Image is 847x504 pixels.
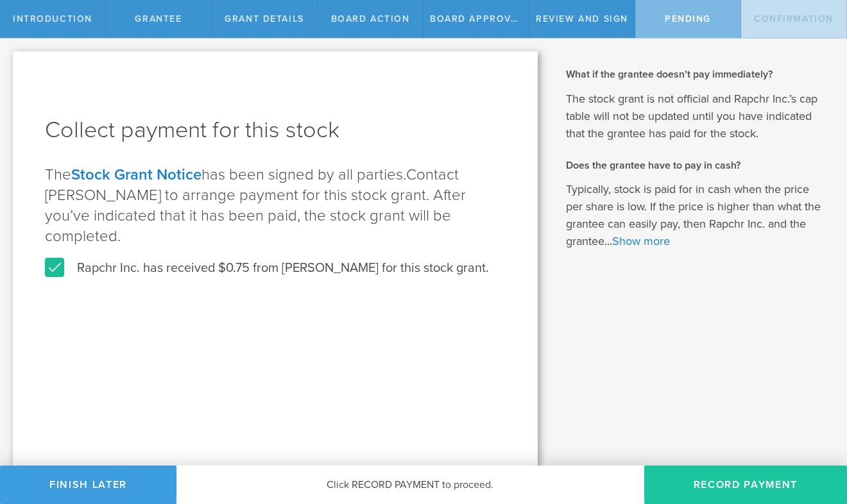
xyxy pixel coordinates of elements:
span: Board Approval [430,13,523,24]
span: Click RECORD PAYMENT to proceed. [327,478,493,491]
label: Rapchr Inc. has received $0.75 from [PERSON_NAME] for this stock grant. [45,260,489,276]
h2: What if the grantee doesn’t pay immediately? [566,67,828,81]
span: Board Action [331,13,410,24]
h2: Does the grantee have to pay in cash? [566,158,828,172]
p: The stock grant is not official and Rapchr Inc.’s cap table will not be updated until you have in... [566,90,828,142]
h1: Collect payment for this stock [45,115,506,146]
p: Typically, stock is paid for in cash when the price per share is low. If the price is higher than... [566,181,828,250]
a: Show more [612,234,670,248]
span: Grant Details [225,13,304,24]
span: Introduction [13,13,92,24]
span: Pending [665,13,711,24]
a: Stock Grant Notice [71,165,201,184]
p: The has been signed by all parties. [45,165,506,247]
span: Confirmation [754,13,834,24]
span: Grantee [135,13,182,24]
span: Review and Sign [536,13,628,24]
button: Record Payment [644,466,847,504]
